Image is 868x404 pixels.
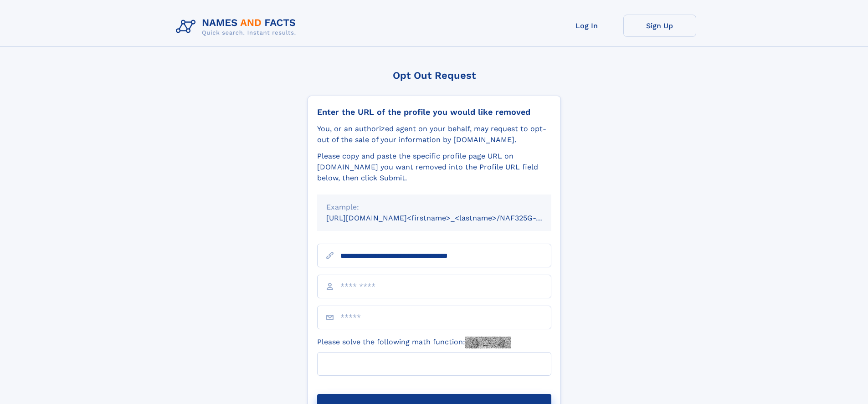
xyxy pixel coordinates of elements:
div: Example: [326,202,542,213]
div: Opt Out Request [308,70,561,81]
div: Enter the URL of the profile you would like removed [317,107,551,117]
a: Sign Up [623,15,696,37]
small: [URL][DOMAIN_NAME]<firstname>_<lastname>/NAF325G-xxxxxxxx [326,214,569,222]
div: Please copy and paste the specific profile page URL on [DOMAIN_NAME] you want removed into the Pr... [317,151,551,184]
img: Logo Names and Facts [172,15,303,39]
div: You, or an authorized agent on your behalf, may request to opt-out of the sale of your informatio... [317,123,551,145]
a: Log In [550,15,623,37]
label: Please solve the following math function: [317,337,511,348]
